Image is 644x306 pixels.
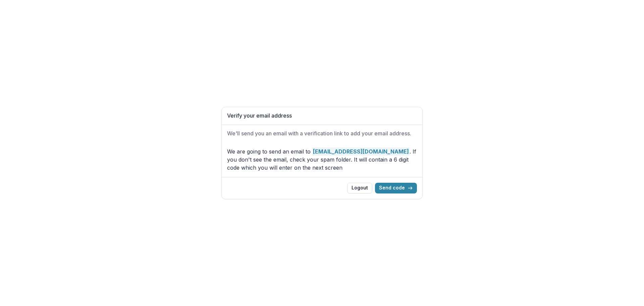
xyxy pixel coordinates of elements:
h1: Verify your email address [227,113,417,119]
button: Send code [375,183,417,193]
h2: We'll send you an email with a verification link to add your email address. [227,130,417,137]
strong: [EMAIL_ADDRESS][DOMAIN_NAME] [312,147,410,156]
button: Logout [347,183,372,193]
p: We are going to send an email to . If you don't see the email, check your spam folder. It will co... [227,147,417,172]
